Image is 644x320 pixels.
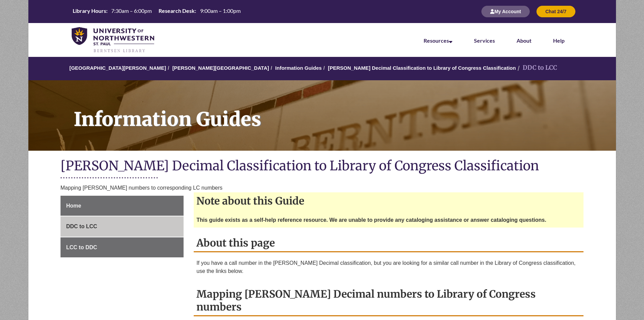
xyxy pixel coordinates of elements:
[424,37,452,44] a: Resources
[70,7,243,16] a: Hours Today
[66,203,81,209] span: Home
[474,37,495,44] a: Services
[196,217,546,223] strong: This guide exists as a self-help reference resource. We are unable to provide any cataloging assi...
[275,65,322,71] a: Information Guides
[536,8,575,14] a: Chat 24/7
[481,6,530,17] button: My Account
[66,223,97,229] span: DDC to LCC
[70,7,243,16] table: Hours Today
[517,37,531,44] a: About
[61,157,584,175] h1: [PERSON_NAME] Decimal Classification to Library of Congress Classification
[516,63,557,73] li: DDC to LCC
[61,216,184,237] a: DDC to LCC
[196,259,581,275] p: If you have a call number in the [PERSON_NAME] Decimal classification, but you are looking for a ...
[172,65,269,71] a: [PERSON_NAME][GEOGRAPHIC_DATA]
[70,7,109,15] th: Library Hours:
[72,27,154,54] img: UNWSP Library Logo
[28,80,616,151] a: Information Guides
[553,37,565,44] a: Help
[69,65,166,71] a: [GEOGRAPHIC_DATA][PERSON_NAME]
[200,7,241,14] span: 9:00am – 1:00pm
[66,244,97,250] span: LCC to DDC
[111,7,152,14] span: 7:30am – 6:00pm
[194,234,583,252] h2: About this page
[194,192,583,209] h2: Note about this Guide
[481,8,530,14] a: My Account
[194,285,583,316] h2: Mapping [PERSON_NAME] Decimal numbers to Library of Congress numbers
[61,237,184,258] a: LCC to DDC
[536,6,575,17] button: Chat 24/7
[61,196,184,216] a: Home
[328,65,516,71] a: [PERSON_NAME] Decimal Classification to Library of Congress Classification
[66,80,616,142] h1: Information Guides
[61,196,184,258] div: Guide Page Menu
[61,185,222,191] span: Mapping [PERSON_NAME] numbers to corresponding LC numbers
[156,7,197,15] th: Research Desk:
